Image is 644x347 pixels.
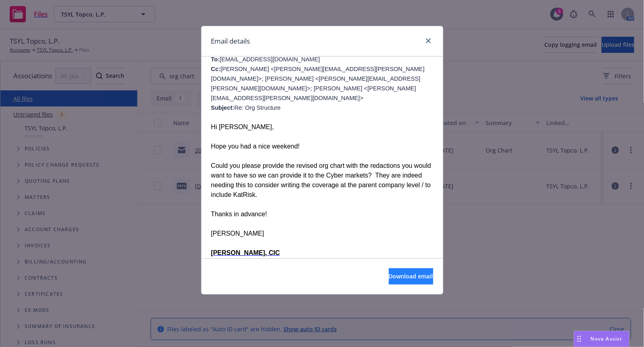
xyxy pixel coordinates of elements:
[211,230,264,237] span: [PERSON_NAME]
[211,105,235,111] b: Subject:
[211,123,274,130] span: Hi [PERSON_NAME],
[574,331,584,347] div: Drag to move
[211,66,221,72] b: Cc:
[591,335,623,342] span: Nova Assist
[211,162,431,198] span: Could you please provide the revised org chart with the redactions you would want to have so we c...
[389,268,433,284] button: Download email
[211,211,267,217] span: Thanks in advance!
[211,36,250,46] h1: Email details
[424,36,433,46] a: close
[389,272,433,280] span: Download email
[574,331,629,347] button: Nova Assist
[211,27,425,111] span: [PERSON_NAME] <[PERSON_NAME][EMAIL_ADDRESS][DOMAIN_NAME]> [DATE] 9:14 AM [EMAIL_ADDRESS][DOMAIN_N...
[211,56,220,63] b: To:
[211,143,300,150] span: Hope you had a nice weekend!
[211,249,280,256] a: [PERSON_NAME], CIC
